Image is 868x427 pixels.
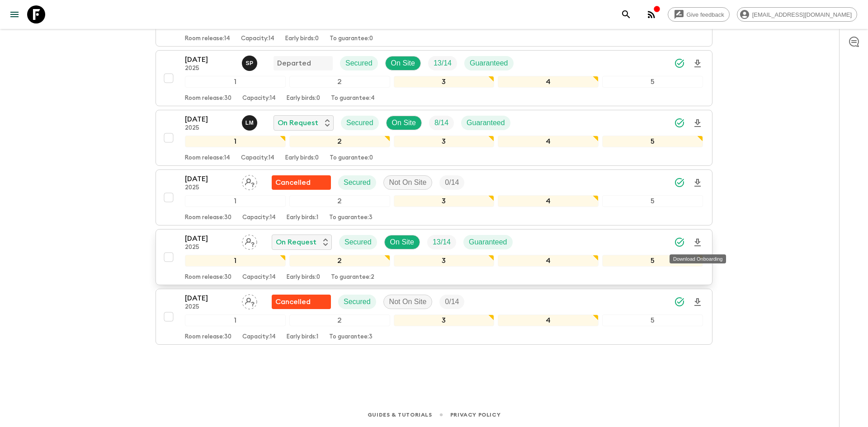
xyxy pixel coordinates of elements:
[272,295,331,309] div: Flash Pack cancellation
[242,58,259,66] span: Sophie Pruidze
[450,410,500,420] a: Privacy Policy
[737,7,857,22] div: [EMAIL_ADDRESS][DOMAIN_NAME]
[344,177,371,188] p: Secured
[242,214,276,221] p: Capacity: 14
[384,235,420,249] div: On Site
[674,177,685,188] svg: Synced Successfully
[338,295,376,309] div: Secured
[185,214,231,221] p: Room release: 30
[277,58,311,69] p: Departed
[289,76,390,88] div: 2
[391,58,415,69] p: On Site
[289,314,390,326] div: 2
[674,117,685,128] svg: Synced Successfully
[185,333,231,341] p: Room release: 30
[285,155,319,162] p: Early birds: 0
[394,255,495,267] div: 3
[272,175,331,190] div: Flash Pack cancellation
[389,296,427,307] p: Not On Site
[156,229,712,285] button: [DATE]2025Assign pack leaderOn RequestSecuredOn SiteTrip FillGuaranteed12345Room release:30Capaci...
[242,115,259,131] button: LM
[394,195,495,207] div: 3
[602,195,703,207] div: 5
[241,35,274,42] p: Capacity: 14
[185,95,231,102] p: Room release: 30
[185,35,230,42] p: Room release: 14
[242,178,257,185] span: Assign pack leader
[692,297,703,308] svg: Download Onboarding
[185,174,235,184] p: [DATE]
[602,255,703,267] div: 5
[445,296,459,307] p: 0 / 14
[242,333,276,341] p: Capacity: 14
[674,296,685,307] svg: Synced Successfully
[289,255,390,267] div: 2
[428,56,457,70] div: Trip Fill
[278,117,318,128] p: On Request
[682,11,729,18] span: Give feedback
[287,333,318,341] p: Early birds: 1
[242,118,259,125] span: Luka Mamniashvili
[383,175,433,190] div: Not On Site
[345,58,373,69] p: Secured
[185,54,235,65] p: [DATE]
[185,255,286,267] div: 1
[392,117,416,128] p: On Site
[242,297,257,304] span: Assign pack leader
[467,117,505,128] p: Guaranteed
[241,155,274,162] p: Capacity: 14
[185,195,286,207] div: 1
[498,76,599,88] div: 4
[185,244,235,251] p: 2025
[389,177,427,188] p: Not On Site
[275,177,311,188] p: Cancelled
[747,11,857,18] span: [EMAIL_ADDRESS][DOMAIN_NAME]
[185,274,231,281] p: Room release: 30
[185,65,235,72] p: 2025
[156,50,712,106] button: [DATE]2025Sophie PruidzeDepartedSecuredOn SiteTrip FillGuaranteed12345Room release:30Capacity:14E...
[439,175,464,190] div: Trip Fill
[668,7,730,22] a: Give feedback
[340,56,378,70] div: Secured
[289,195,390,207] div: 2
[331,274,374,281] p: To guarantee: 2
[692,58,703,69] svg: Download Onboarding
[330,35,373,42] p: To guarantee: 0
[245,119,254,127] p: L M
[341,116,379,130] div: Secured
[498,314,599,326] div: 4
[185,184,235,192] p: 2025
[602,136,703,147] div: 5
[330,155,373,162] p: To guarantee: 0
[439,295,464,309] div: Trip Fill
[242,95,276,102] p: Capacity: 14
[339,235,377,249] div: Secured
[602,76,703,88] div: 5
[156,289,712,345] button: [DATE]2025Assign pack leaderFlash Pack cancellationSecuredNot On SiteTrip Fill12345Room release:3...
[185,304,235,311] p: 2025
[427,235,456,249] div: Trip Fill
[469,237,507,248] p: Guaranteed
[285,35,319,42] p: Early birds: 0
[617,5,635,23] button: search adventures
[385,56,421,70] div: On Site
[185,76,286,88] div: 1
[692,118,703,129] svg: Download Onboarding
[692,237,703,248] svg: Download Onboarding
[331,95,375,102] p: To guarantee: 4
[287,95,320,102] p: Early birds: 0
[434,117,448,128] p: 8 / 14
[276,237,316,248] p: On Request
[344,237,372,248] p: Secured
[344,296,371,307] p: Secured
[287,274,320,281] p: Early birds: 0
[185,114,235,125] p: [DATE]
[429,116,454,130] div: Trip Fill
[394,76,495,88] div: 3
[156,169,712,225] button: [DATE]2025Assign pack leaderFlash Pack cancellationSecuredNot On SiteTrip Fill12345Room release:3...
[674,237,685,248] svg: Synced Successfully
[674,58,685,69] svg: Synced Successfully
[185,155,230,162] p: Room release: 14
[383,295,433,309] div: Not On Site
[498,255,599,267] div: 4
